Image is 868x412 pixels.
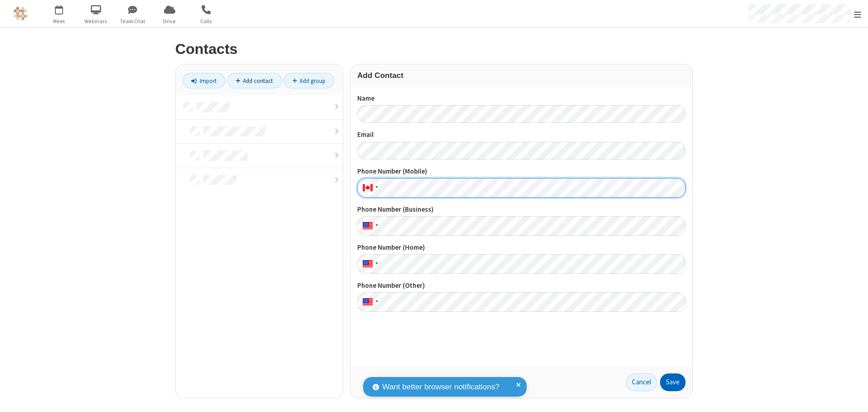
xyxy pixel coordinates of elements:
span: Meet [42,17,76,25]
img: QA Selenium DO NOT DELETE OR CHANGE [14,7,27,20]
span: Webinars [79,17,113,25]
label: Phone Number (Mobile) [357,166,686,177]
a: Import [182,73,225,88]
label: Email [357,130,686,140]
a: Add group [283,73,334,88]
span: Calls [189,17,223,25]
label: Phone Number (Home) [357,242,686,253]
span: Want better browser notifications? [382,381,499,393]
label: Name [357,93,686,104]
button: Save [660,373,686,392]
h2: Contacts [175,41,693,57]
div: United States: + 1 [357,292,381,312]
label: Phone Number (Other) [357,281,686,291]
a: Cancel [626,373,657,392]
h3: Add Contact [357,71,686,80]
label: Phone Number (Business) [357,204,686,215]
span: Drive [153,17,187,25]
div: United States: + 1 [357,254,381,274]
div: United States: + 1 [357,216,381,236]
div: Canada: + 1 [357,178,381,198]
a: Add contact [227,73,282,88]
span: Team Chat [116,17,150,25]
